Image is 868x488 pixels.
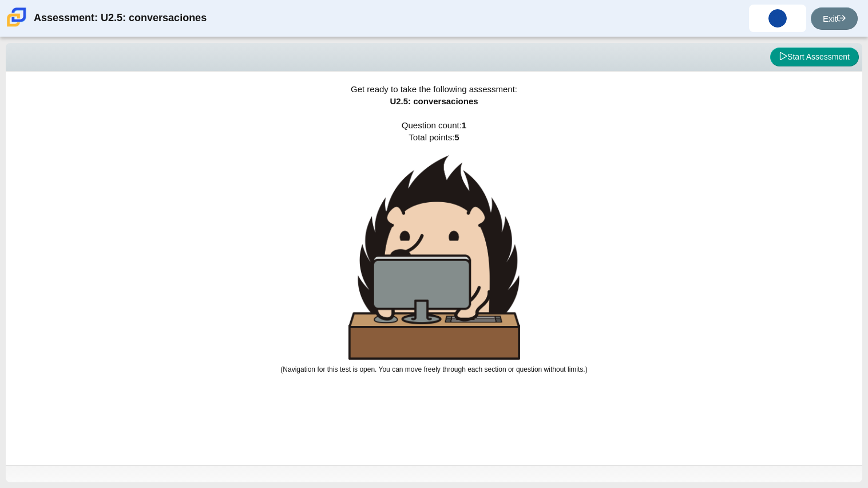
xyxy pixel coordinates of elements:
img: hedgehog-behind-computer-large.png [348,155,520,360]
a: Exit [811,7,858,30]
a: Carmen School of Science & Technology [5,21,29,31]
div: Assessment: U2.5: conversaciones [34,5,207,32]
button: Start Assessment [770,48,859,67]
b: 1 [462,120,466,130]
img: yassiel.riverarive.sJARle [768,9,787,27]
span: Get ready to take the following assessment: [351,84,517,94]
span: Question count: Total points: [280,120,587,373]
span: U2.5: conversaciones [390,96,478,106]
img: Carmen School of Science & Technology [5,5,29,29]
small: (Navigation for this test is open. You can move freely through each section or question without l... [280,365,587,373]
b: 5 [454,132,459,142]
